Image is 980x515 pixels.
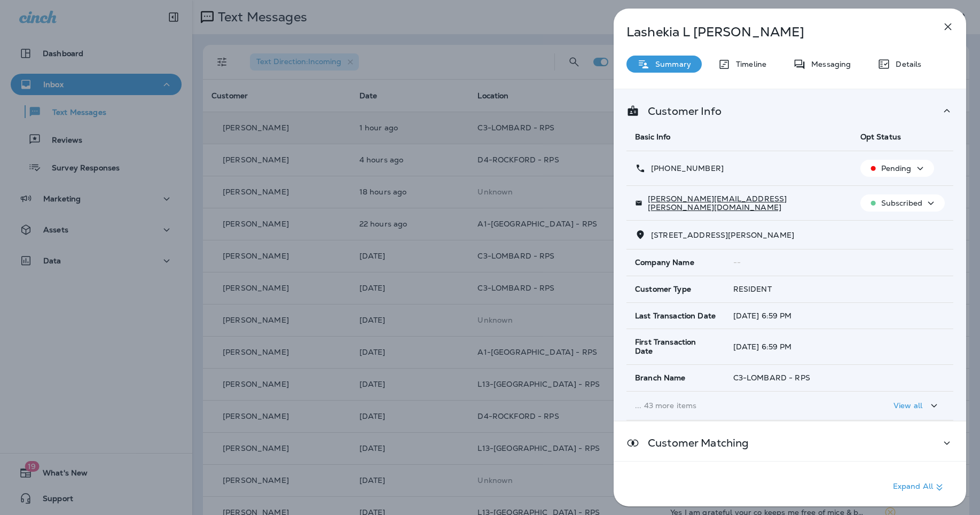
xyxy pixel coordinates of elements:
[881,164,912,173] p: Pending
[635,401,843,410] p: ... 43 more items
[639,107,722,115] p: Customer Info
[626,25,918,40] p: Lashekia L [PERSON_NAME]
[731,60,766,68] p: Timeline
[806,60,851,68] p: Messaging
[733,311,792,321] span: [DATE] 6:59 PM
[733,284,772,294] span: RESIDENT
[635,258,694,267] span: Company Name
[642,194,843,212] p: [PERSON_NAME][EMAIL_ADDRESS][PERSON_NAME][DOMAIN_NAME]
[893,401,922,410] p: View all
[635,338,716,356] span: First Transaction Date
[860,160,934,177] button: Pending
[733,373,810,383] span: C3-LOMBARD - RPS
[860,132,901,142] span: Opt Status
[635,373,686,383] span: Branch Name
[650,60,691,68] p: Summary
[635,285,691,294] span: Customer Type
[635,132,670,142] span: Basic Info
[646,164,724,173] p: [PHONE_NUMBER]
[860,194,945,212] button: Subscribed
[881,199,922,207] p: Subscribed
[893,481,946,494] p: Expand All
[635,311,716,321] span: Last Transaction Date
[733,257,741,267] span: --
[889,396,945,416] button: View all
[733,342,792,352] span: [DATE] 6:59 PM
[639,439,749,447] p: Customer Matching
[889,478,950,497] button: Expand All
[890,60,921,68] p: Details
[651,230,794,240] span: [STREET_ADDRESS][PERSON_NAME]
